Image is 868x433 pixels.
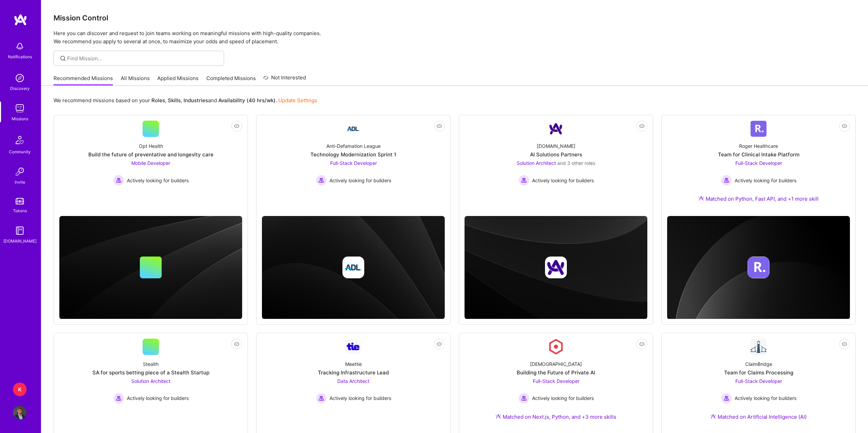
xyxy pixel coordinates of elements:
[9,148,31,155] div: Community
[842,123,847,129] i: icon EyeClosed
[139,142,163,150] div: Opt Health
[278,97,317,104] a: Update Settings
[465,339,647,429] a: Company Logo[DEMOGRAPHIC_DATA]Building the Future of Private AIFull-Stack Developer Actively look...
[437,341,442,347] i: icon EyeClosed
[329,395,391,402] span: Actively looking for builders
[13,207,27,214] div: Tokens
[667,121,850,211] a: Company LogoRoger HealthcareTeam for Clinical Intake PlatformFull-Stack Developer Actively lookin...
[11,406,28,419] a: User Avatar
[234,341,239,347] i: icon EyeClosed
[54,75,113,86] a: Recommended Missions
[330,160,377,166] span: Full-Stack Developer
[11,383,28,396] a: K
[557,160,595,166] span: and 3 other roles
[12,115,28,122] div: Missions
[496,414,501,419] img: Ateam Purple Icon
[710,413,807,420] div: Matched on Artificial Intelligence (AI)
[206,75,256,86] a: Completed Missions
[545,257,567,278] img: Company logo
[15,179,25,186] div: Invite
[59,121,242,211] a: Opt HealthBuild the future of preventative and longevity careMobile Developer Actively looking fo...
[437,123,442,129] i: icon EyeClosed
[530,151,582,158] div: AI Solutions Partners
[345,121,362,137] img: Company Logo
[739,142,778,150] div: Roger Healthcare
[842,341,847,347] i: icon EyeClosed
[183,97,208,104] b: Industries
[518,175,529,186] img: Actively looking for builders
[721,175,732,186] img: Actively looking for builders
[329,177,391,184] span: Actively looking for builders
[59,216,242,319] img: cover
[13,40,27,53] img: bell
[54,14,856,22] h3: Mission Control
[735,378,782,384] span: Full-Stack Developer
[342,257,364,278] img: Company logo
[113,393,124,404] img: Actively looking for builders
[151,97,165,104] b: Roles
[465,216,647,319] img: cover
[234,123,239,129] i: icon EyeClosed
[345,339,362,354] img: Company Logo
[121,75,150,86] a: All Missions
[54,97,317,104] p: We recommend missions based on your , , and .
[13,383,27,396] div: K
[318,369,389,376] div: Tracking Infrastructure Lead
[316,175,327,186] img: Actively looking for builders
[127,177,189,184] span: Actively looking for builders
[13,102,27,115] img: teamwork
[59,339,242,429] a: StealthSA for sports betting piece of a Stealth StartupSolution Architect Actively looking for bu...
[548,339,564,355] img: Company Logo
[698,196,704,201] img: Ateam Purple Icon
[13,165,27,179] img: Invite
[532,395,594,402] span: Actively looking for builders
[310,151,396,158] div: Technology Modernization Sprint 1
[721,393,732,404] img: Actively looking for builders
[496,413,616,420] div: Matched on Next.js, Python, and +3 more skills
[127,395,189,402] span: Actively looking for builders
[8,53,32,60] div: Notifications
[157,75,198,86] a: Applied Missions
[218,97,276,104] b: Availability (40 hrs/wk)
[143,360,159,368] div: Stealth
[745,360,772,368] div: ClaimBridge
[748,257,769,278] img: Company logo
[532,177,594,184] span: Actively looking for builders
[735,160,782,166] span: Full-Stack Developer
[12,132,28,148] img: Community
[667,216,850,320] img: cover
[548,121,564,137] img: Company Logo
[667,339,850,429] a: Company LogoClaimBridgeTeam for Claims ProcessingFull-Stack Developer Actively looking for builde...
[13,224,27,237] img: guide book
[262,216,445,319] img: cover
[735,177,796,184] span: Actively looking for builders
[517,369,595,376] div: Building the Future of Private AI
[537,142,575,150] div: [DOMAIN_NAME]
[698,195,819,202] div: Matched on Python, Fast API, and +1 more skill
[518,393,529,404] img: Actively looking for builders
[67,55,219,62] input: Find Mission...
[750,339,767,355] img: Company Logo
[3,237,36,245] div: [DOMAIN_NAME]
[639,123,645,129] i: icon EyeClosed
[530,360,582,368] div: [DEMOGRAPHIC_DATA]
[113,175,124,186] img: Actively looking for builders
[750,121,767,137] img: Company Logo
[316,393,327,404] img: Actively looking for builders
[131,378,171,384] span: Solution Architect
[326,142,381,150] div: Anti-Defamation League
[14,14,27,26] img: logo
[735,395,796,402] span: Actively looking for builders
[533,378,579,384] span: Full-Stack Developer
[710,414,716,419] img: Ateam Purple Icon
[92,369,209,376] div: SA for sports betting piece of a Stealth Startup
[262,339,445,429] a: Company LogoMeettieTracking Infrastructure LeadData Architect Actively looking for buildersActive...
[88,151,214,158] div: Build the future of preventative and longevity care
[13,71,27,85] img: discovery
[718,151,799,158] div: Team for Clinical Intake Platform
[724,369,793,376] div: Team for Claims Processing
[16,198,24,204] img: tokens
[13,406,27,419] img: User Avatar
[168,97,181,104] b: Skills
[337,378,369,384] span: Data Architect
